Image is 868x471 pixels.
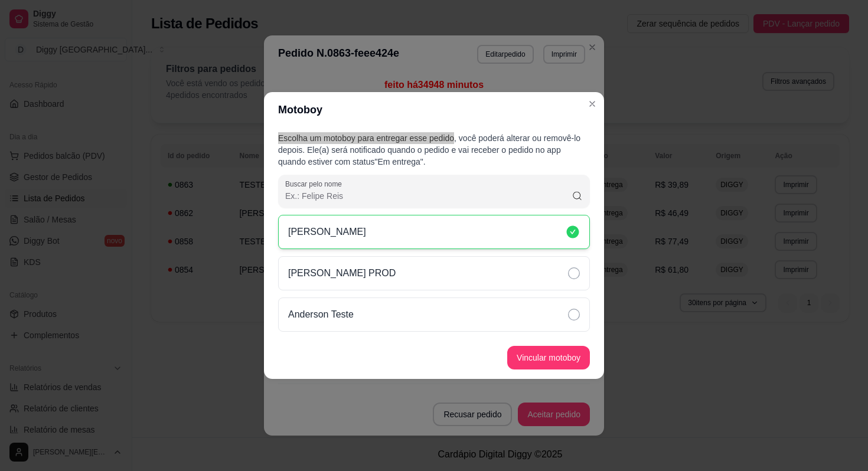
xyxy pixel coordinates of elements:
[288,225,366,239] p: [PERSON_NAME]
[288,308,354,322] p: Anderson Teste
[288,266,396,280] p: [PERSON_NAME] PROD
[285,190,572,202] input: Buscar pelo nome
[264,92,604,127] header: Motoboy
[285,179,346,189] label: Buscar pelo nome
[583,94,602,113] button: Close
[278,132,590,168] p: Escolha um motoboy para entregar esse pedido, você poderá alterar ou removê-lo depois. Ele(a) ser...
[507,346,590,369] button: Vincular motoboy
